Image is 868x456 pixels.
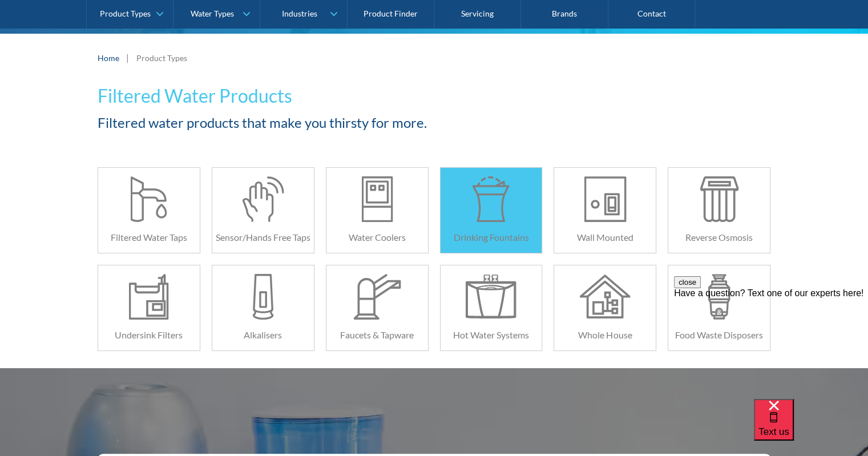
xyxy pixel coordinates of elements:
[98,112,543,133] h2: Filtered water products that make you thirsty for more.
[100,9,151,19] div: Product Types
[98,167,200,253] a: Filtered Water Taps
[668,231,770,244] h6: Reverse Osmosis
[281,9,317,19] div: Industries
[98,328,200,342] h6: Undersink Filters
[326,167,429,253] a: Water Coolers
[554,328,656,342] h6: Whole House
[212,231,314,244] h6: Sensor/Hands Free Taps
[212,167,314,253] a: Sensor/Hands Free Taps
[326,265,429,351] a: Faucets & Tapware
[674,276,868,413] iframe: podium webchat widget prompt
[440,167,543,253] a: Drinking Fountains
[98,82,543,110] h1: Filtered Water Products
[212,328,314,342] h6: Alkalisers
[191,9,234,19] div: Water Types
[440,265,543,351] a: Hot Water Systems
[668,265,770,351] a: Food Waste Disposers
[326,328,428,342] h6: Faucets & Tapware
[554,231,656,244] h6: Wall Mounted
[668,167,770,253] a: Reverse Osmosis
[326,231,428,244] h6: Water Coolers
[98,52,119,64] a: Home
[441,231,542,244] h6: Drinking Fountains
[136,52,187,64] div: Product Types
[668,328,770,342] h6: Food Waste Disposers
[98,265,200,351] a: Undersink Filters
[554,167,656,253] a: Wall Mounted
[212,265,314,351] a: Alkalisers
[554,265,656,351] a: Whole House
[98,231,200,244] h6: Filtered Water Taps
[754,399,868,456] iframe: podium webchat widget bubble
[441,328,542,342] h6: Hot Water Systems
[125,51,131,64] div: |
